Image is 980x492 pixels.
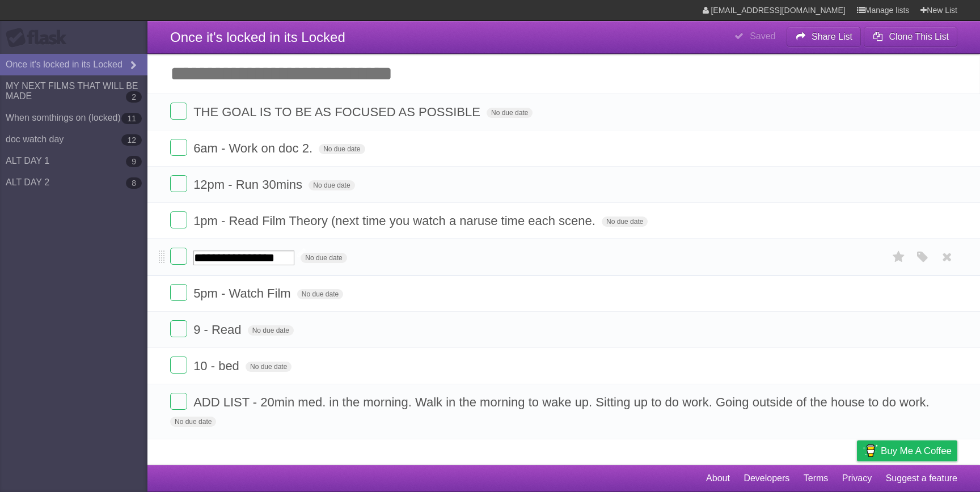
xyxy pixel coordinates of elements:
b: Clone This List [889,32,949,41]
a: Buy me a coffee [857,440,957,461]
span: 9 - Read [193,323,244,337]
a: About [706,468,730,489]
span: No due date [301,253,347,263]
label: Done [170,139,187,156]
span: No due date [248,325,294,336]
a: Privacy [842,468,872,489]
label: Done [170,175,187,192]
span: Buy me a coffee [881,441,952,461]
label: Done [170,103,187,120]
a: Developers [744,468,789,489]
b: Share List [812,32,852,41]
span: 6am - Work on doc 2. [193,141,315,155]
span: No due date [297,289,343,299]
span: Once it's locked in its Locked [170,29,345,45]
b: Saved [750,31,775,41]
span: 12pm - Run 30mins [193,177,305,192]
span: 1pm - Read Film Theory (next time you watch a naruse time each scene. [193,214,598,228]
label: Done [170,248,187,265]
b: 2 [126,91,142,103]
span: 10 - bed [193,359,242,373]
label: Done [170,393,187,410]
button: Share List [787,27,861,47]
b: 8 [126,177,142,189]
span: No due date [487,108,533,118]
img: Buy me a coffee [863,441,878,460]
label: Star task [888,248,910,266]
b: 9 [126,156,142,167]
div: Flask [6,28,74,48]
label: Done [170,284,187,301]
span: No due date [602,217,648,227]
span: THE GOAL IS TO BE AS FOCUSED AS POSSIBLE [193,105,483,119]
label: Done [170,320,187,337]
button: Clone This List [864,27,957,47]
span: No due date [246,362,292,372]
span: ADD LIST - 20min med. in the morning. Walk in the morning to wake up. Sitting up to do work. Goin... [193,395,932,409]
a: Terms [804,468,829,489]
a: Suggest a feature [886,468,957,489]
b: 11 [121,113,142,124]
span: No due date [170,417,216,427]
label: Done [170,357,187,374]
span: No due date [319,144,365,154]
b: 12 [121,134,142,146]
span: 5pm - Watch Film [193,286,294,300]
label: Done [170,211,187,228]
span: No due date [309,180,354,190]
